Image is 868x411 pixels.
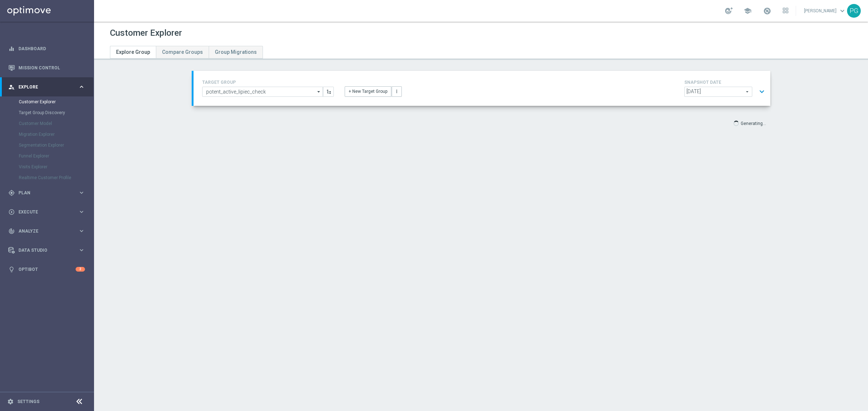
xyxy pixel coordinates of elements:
[8,228,15,234] i: track_changes
[19,110,75,116] a: Target Group Discovery
[8,39,85,58] div: Dashboard
[19,107,93,118] div: Target Group Discovery
[684,80,767,85] h4: SNAPSHOT DATE
[8,65,85,71] button: Mission Control
[19,161,93,172] div: Visits Explorer
[18,248,78,252] span: Data Studio
[18,210,78,214] span: Execute
[78,83,85,90] i: keyboard_arrow_right
[8,190,85,196] button: gps_fixed Plan keyboard_arrow_right
[8,228,78,234] div: Analyze
[394,89,399,94] i: more_vert
[741,120,766,126] p: Generating...
[8,190,78,196] div: Plan
[8,84,85,90] button: person_search Explore keyboard_arrow_right
[8,209,78,215] div: Execute
[18,191,78,195] span: Plan
[19,140,93,151] div: Segmentation Explorer
[78,247,85,254] i: keyboard_arrow_right
[18,39,85,58] a: Dashboard
[8,84,15,90] i: person_search
[202,80,334,85] h4: TARGET GROUP
[8,209,15,215] i: play_circle_outline
[8,247,78,254] div: Data Studio
[19,99,75,105] a: Customer Explorer
[8,267,85,272] button: lightbulb Optibot 2
[8,46,85,52] button: equalizer Dashboard
[838,7,846,15] span: keyboard_arrow_down
[8,247,85,253] button: Data Studio keyboard_arrow_right
[8,190,15,196] i: gps_fixed
[78,228,85,234] i: keyboard_arrow_right
[110,46,263,59] ul: Tabs
[8,46,15,52] i: equalizer
[18,58,85,77] a: Mission Control
[202,87,323,97] input: Select Existing or Create New
[8,228,85,234] button: track_changes Analyze keyboard_arrow_right
[744,7,752,15] span: school
[8,260,85,279] div: Optibot
[18,260,76,279] a: Optibot
[847,4,861,18] div: PG
[19,151,93,161] div: Funnel Explorer
[78,189,85,196] i: keyboard_arrow_right
[19,96,93,107] div: Customer Explorer
[78,208,85,215] i: keyboard_arrow_right
[757,85,767,99] button: expand_more
[392,86,402,96] button: more_vert
[8,58,85,77] div: Mission Control
[19,172,93,183] div: Realtime Customer Profile
[19,118,93,129] div: Customer Model
[8,266,15,273] i: lightbulb
[18,85,78,89] span: Explore
[162,49,203,55] span: Compare Groups
[76,267,85,272] div: 2
[8,209,85,215] button: play_circle_outline Execute keyboard_arrow_right
[116,49,150,55] span: Explore Group
[215,49,257,55] span: Group Migrations
[315,87,323,96] i: arrow_drop_down
[17,399,39,404] a: Settings
[8,84,78,90] div: Explore
[19,129,93,140] div: Migration Explorer
[202,78,762,99] div: TARGET GROUP arrow_drop_down + New Target Group more_vert SNAPSHOT DATE arrow_drop_down expand_more
[7,398,14,405] i: settings
[110,28,182,38] h1: Customer Explorer
[18,229,78,233] span: Analyze
[803,5,847,16] a: [PERSON_NAME]keyboard_arrow_down
[345,86,391,96] button: + New Target Group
